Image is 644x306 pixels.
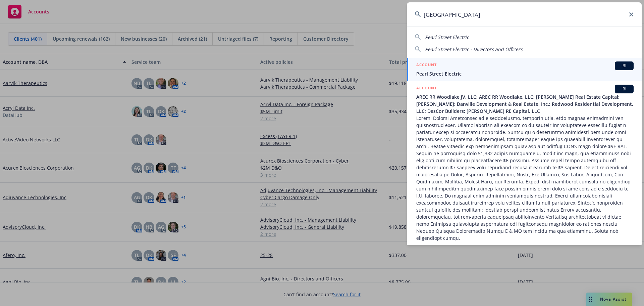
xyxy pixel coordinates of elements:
[407,81,642,245] a: ACCOUNTBIAREC RR Woodlake JV, LLC; AREC RR Woodlake, LLC; [PERSON_NAME] Real Estate Capital; [PER...
[416,115,634,242] span: Loremi Dolorsi Ametconsec ad e seddoeiusmo, temporin utla, etdo magnaa enimadmini ven quisnostrud...
[416,93,634,115] span: AREC RR Woodlake JV, LLC; AREC RR Woodlake, LLC; [PERSON_NAME] Real Estate Capital; [PERSON_NAME]...
[407,2,642,27] input: Search...
[425,34,469,40] span: Pearl Street Electric
[416,85,437,93] h5: ACCOUNT
[407,58,642,81] a: ACCOUNTBIPearl Street Electric
[416,61,437,70] h5: ACCOUNT
[416,70,634,77] span: Pearl Street Electric
[425,46,523,52] span: Pearl Street Electric - Directors and Officers
[618,86,631,92] span: BI
[618,63,631,69] span: BI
